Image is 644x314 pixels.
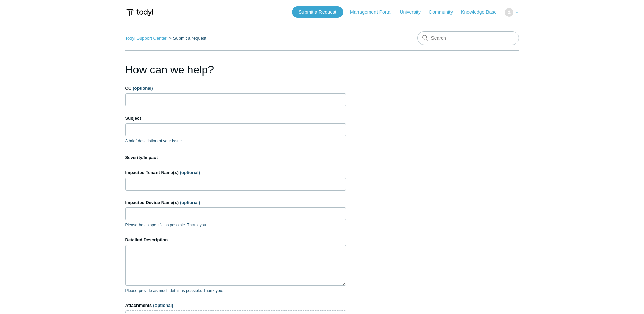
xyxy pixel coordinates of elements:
[125,85,346,92] label: CC
[125,302,346,309] label: Attachments
[125,6,154,19] img: Todyl Support Center Help Center home page
[400,8,427,16] a: University
[125,36,167,41] a: Todyl Support Center
[125,287,346,294] p: Please provide as much detail as possible. Thank you.
[180,170,200,175] span: (optional)
[125,169,346,176] label: Impacted Tenant Name(s)
[125,199,346,206] label: Impacted Device Name(s)
[461,8,503,16] a: Knowledge Base
[125,36,168,41] li: Todyl Support Center
[168,36,206,41] li: Submit a request
[292,6,343,18] a: Submit a Request
[125,138,346,144] p: A brief description of your issue.
[125,237,346,243] label: Detailed Description
[417,31,519,45] input: Search
[153,303,173,308] span: (optional)
[125,62,346,78] h1: How can we help?
[125,222,346,228] p: Please be as specific as possible. Thank you.
[133,86,153,91] span: (optional)
[429,8,460,16] a: Community
[350,8,398,16] a: Management Portal
[125,154,346,161] label: Severity/Impact
[125,115,346,122] label: Subject
[180,200,200,205] span: (optional)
